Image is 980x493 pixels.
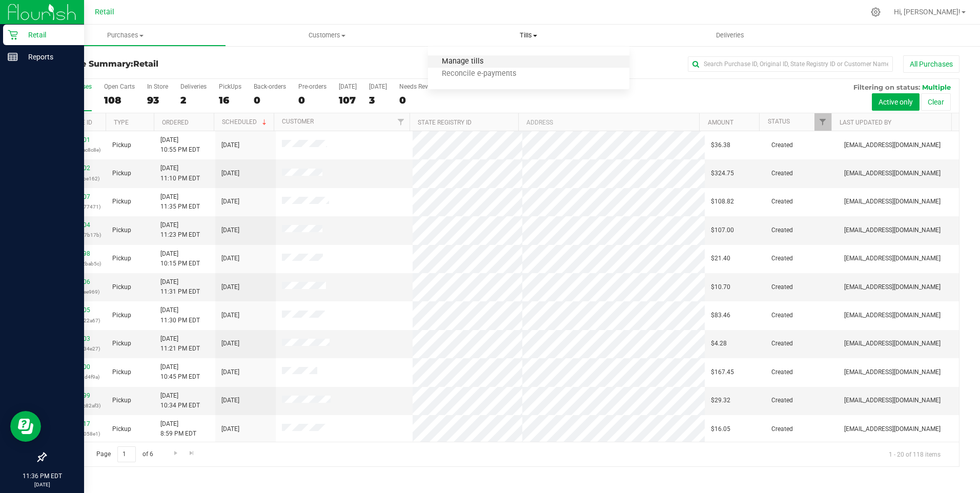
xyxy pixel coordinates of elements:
[112,169,131,178] span: Pickup
[160,391,200,410] span: [DATE] 10:34 PM EDT
[52,401,100,410] p: (2d357dcb7ec82af3)
[844,169,941,178] span: [EMAIL_ADDRESS][DOMAIN_NAME]
[18,29,79,41] p: Retail
[771,282,793,292] span: Created
[5,471,79,481] p: 11:36 PM EDT
[881,446,949,462] span: 1 - 20 of 118 items
[771,424,793,434] span: Created
[844,424,941,434] span: [EMAIL_ADDRESS][DOMAIN_NAME]
[160,249,200,269] span: [DATE] 10:15 PM EDT
[711,254,730,263] span: $21.40
[708,119,733,126] a: Amount
[133,59,158,69] span: Retail
[104,94,135,106] div: 108
[221,424,239,434] span: [DATE]
[112,254,131,263] span: Pickup
[52,145,100,155] p: (692a39c7e1ac8c8e)
[254,83,286,90] div: Back-orders
[160,192,200,212] span: [DATE] 11:35 PM EDT
[114,119,129,126] a: Type
[771,225,793,235] span: Created
[221,197,239,207] span: [DATE]
[221,396,239,405] span: [DATE]
[369,83,387,90] div: [DATE]
[711,140,730,150] span: $36.38
[160,277,200,297] span: [DATE] 11:31 PM EDT
[52,202,100,212] p: (f4c4f96206677471)
[160,362,200,382] span: [DATE] 10:45 PM EDT
[25,25,226,46] a: Purchases
[369,94,387,106] div: 3
[844,225,941,235] span: [EMAIL_ADDRESS][DOMAIN_NAME]
[711,367,734,377] span: $167.45
[112,424,131,434] span: Pickup
[227,31,427,40] span: Customers
[921,93,951,111] button: Clear
[8,52,18,62] inline-svg: Reports
[428,70,530,78] span: Reconcile e-payments
[221,140,239,150] span: [DATE]
[221,282,239,292] span: [DATE]
[221,225,239,235] span: [DATE]
[339,83,357,90] div: [DATE]
[112,197,131,207] span: Pickup
[52,259,100,269] p: (17cdf3b1002bab5c)
[711,424,730,434] span: $16.05
[711,197,734,207] span: $108.82
[112,311,131,320] span: Pickup
[168,446,183,460] a: Go to the next page
[771,254,793,263] span: Created
[339,94,357,106] div: 107
[844,197,941,207] span: [EMAIL_ADDRESS][DOMAIN_NAME]
[180,83,207,90] div: Deliveries
[112,225,131,235] span: Pickup
[226,25,427,46] a: Customers
[428,31,629,40] span: Tills
[147,94,168,106] div: 93
[254,94,286,106] div: 0
[869,7,882,17] div: Manage settings
[768,118,790,125] a: Status
[399,83,437,90] div: Needs Review
[219,83,241,90] div: PickUps
[853,83,920,91] span: Filtering on status:
[298,83,326,90] div: Pre-orders
[95,8,114,16] span: Retail
[771,396,793,405] span: Created
[221,311,239,320] span: [DATE]
[814,113,831,131] a: Filter
[104,83,135,90] div: Open Carts
[922,83,951,91] span: Multiple
[844,140,941,150] span: [EMAIL_ADDRESS][DOMAIN_NAME]
[711,169,734,178] span: $324.75
[160,163,200,183] span: [DATE] 11:10 PM EDT
[10,411,41,442] iframe: Resource center
[180,94,207,106] div: 2
[160,305,200,325] span: [DATE] 11:30 PM EDT
[117,446,136,462] input: 1
[702,31,758,40] span: Deliveries
[221,339,239,348] span: [DATE]
[160,419,196,439] span: [DATE] 8:59 PM EDT
[844,396,941,405] span: [EMAIL_ADDRESS][DOMAIN_NAME]
[25,31,226,40] span: Purchases
[903,55,959,73] button: All Purchases
[629,25,831,46] a: Deliveries
[5,481,79,488] p: [DATE]
[711,225,734,235] span: $107.00
[771,339,793,348] span: Created
[518,113,699,131] th: Address
[840,119,891,126] a: Last Updated By
[147,83,168,90] div: In Store
[711,282,730,292] span: $10.70
[8,30,18,40] inline-svg: Retail
[771,197,793,207] span: Created
[771,140,793,150] span: Created
[52,230,100,240] p: (853a7eda54f7b17b)
[894,8,961,16] span: Hi, [PERSON_NAME]!
[160,334,200,354] span: [DATE] 11:21 PM EDT
[112,282,131,292] span: Pickup
[112,396,131,405] span: Pickup
[399,94,437,106] div: 0
[844,311,941,320] span: [EMAIL_ADDRESS][DOMAIN_NAME]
